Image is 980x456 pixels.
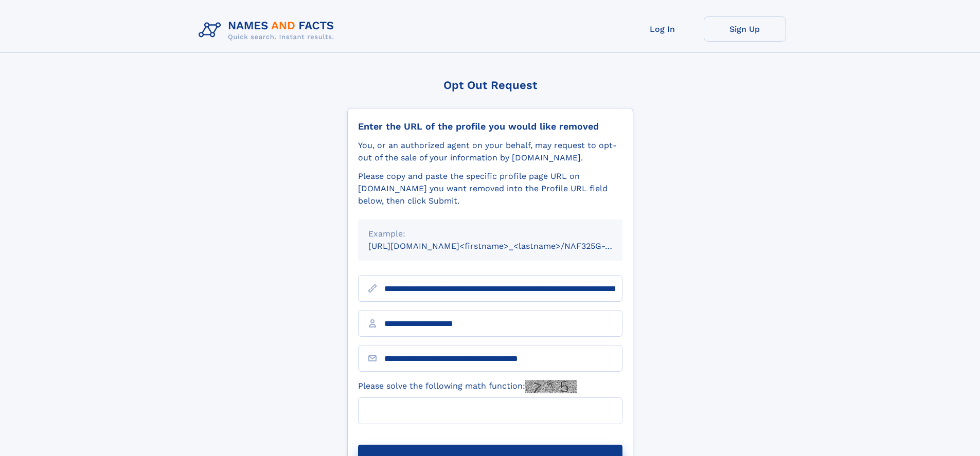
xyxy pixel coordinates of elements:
img: Logo Names and Facts [194,16,343,44]
div: Example: [368,228,612,240]
small: [URL][DOMAIN_NAME]<firstname>_<lastname>/NAF325G-xxxxxxxx [368,241,642,251]
a: Log In [621,16,704,42]
a: Sign Up [704,16,786,42]
div: You, or an authorized agent on your behalf, may request to opt-out of the sale of your informatio... [358,139,622,164]
label: Please solve the following math function: [358,380,577,393]
div: Please copy and paste the specific profile page URL on [DOMAIN_NAME] you want removed into the Pr... [358,170,622,207]
div: Enter the URL of the profile you would like removed [358,121,622,132]
div: Opt Out Request [347,79,633,92]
